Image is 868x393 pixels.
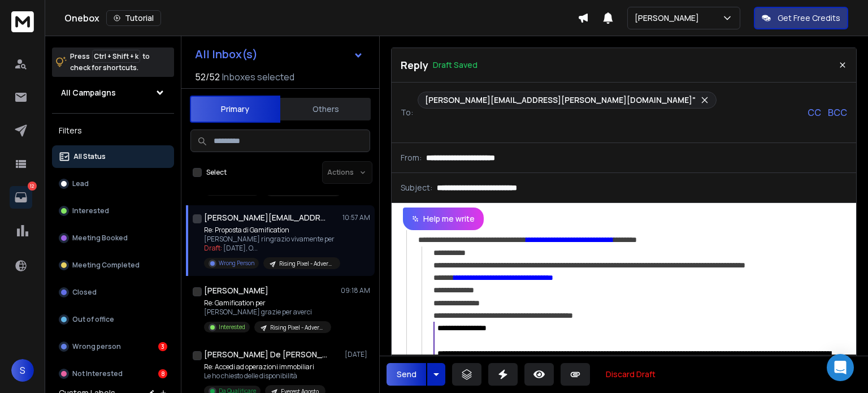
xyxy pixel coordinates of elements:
button: Meeting Completed [52,254,174,277]
p: BCC [828,106,847,119]
button: All Campaigns [52,81,174,104]
p: Reply [401,57,428,73]
h1: All Campaigns [61,87,116,98]
button: Help me write [403,208,484,230]
p: Rising Pixel - Advergames / Playable Ads [270,323,324,332]
p: Closed [72,288,97,297]
button: S [11,359,34,382]
p: Subject: [401,182,432,193]
p: Re: Gamification per [204,299,331,308]
p: Meeting Booked [72,234,128,243]
p: Interested [219,323,245,331]
p: 10:57 AM [342,213,370,222]
p: Out of office [72,315,114,324]
p: All Status [73,152,106,161]
p: Wrong person [72,342,121,351]
p: Re: Accedi ad operazioni immobiliari [204,362,325,372]
button: Discard Draft [597,363,665,386]
p: CC [808,106,821,119]
p: Not Interested [72,369,123,378]
p: [PERSON_NAME] grazie per averci [204,308,331,317]
button: Send [387,363,426,386]
span: [DATE], O ... [223,243,258,253]
p: Press to check for shortcuts. [70,51,150,74]
p: 12 [28,182,37,191]
p: Interested [72,206,109,215]
p: [PERSON_NAME] [635,12,704,24]
button: Not Interested8 [52,362,174,385]
a: 12 [10,186,32,209]
p: From: [401,152,422,163]
button: All Inbox(s) [186,43,372,66]
p: Draft Saved [433,59,478,71]
p: Wrong Person [219,259,254,267]
span: 52 / 52 [195,70,220,84]
p: To: [401,107,413,118]
h1: [PERSON_NAME] De [PERSON_NAME] [204,349,328,360]
button: Interested [52,200,174,222]
button: Tutorial [106,10,161,26]
p: Meeting Completed [72,261,140,270]
p: Lead [72,179,89,188]
span: Draft: [204,243,222,253]
p: Le ho chiesto delle disponibilità [204,372,325,381]
p: [DATE] [345,350,370,359]
button: Out of office [52,308,174,331]
p: Get Free Credits [778,12,840,24]
label: Select [206,168,227,177]
div: 8 [158,369,167,378]
p: [PERSON_NAME] ringrazio vivamente per [204,235,340,244]
button: Primary [190,96,280,123]
div: Open Intercom Messenger [827,354,854,381]
button: Get Free Credits [754,7,848,29]
button: Others [280,97,371,122]
span: Ctrl + Shift + k [92,50,140,63]
button: Lead [52,172,174,195]
p: Rising Pixel - Advergames / Playable Ads [279,260,333,268]
h1: All Inbox(s) [195,49,258,60]
p: Re: Proposta di Gamification [204,226,340,235]
h1: [PERSON_NAME] [204,285,268,296]
h1: [PERSON_NAME][EMAIL_ADDRESS][DOMAIN_NAME] [204,212,328,223]
button: All Status [52,145,174,168]
p: [PERSON_NAME][EMAIL_ADDRESS][PERSON_NAME][DOMAIN_NAME]" [425,94,696,106]
button: Meeting Booked [52,227,174,249]
div: 3 [158,342,167,351]
div: Onebox [64,10,578,26]
h3: Inboxes selected [222,70,294,84]
button: Wrong person3 [52,335,174,358]
button: Closed [52,281,174,304]
h3: Filters [52,123,174,139]
p: 09:18 AM [341,286,370,295]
